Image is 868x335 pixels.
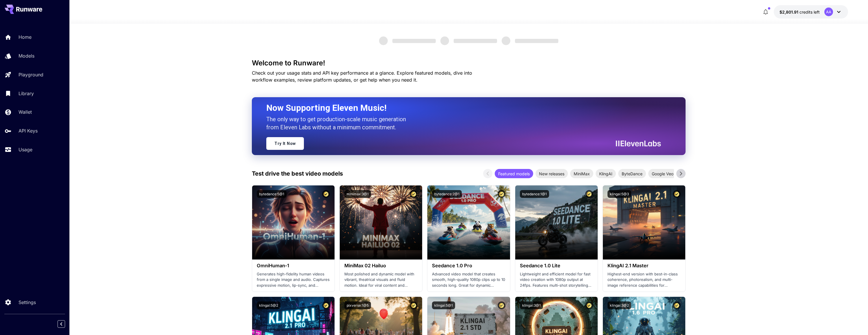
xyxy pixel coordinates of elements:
div: AA [824,8,833,16]
div: MiniMax [570,169,593,178]
img: alt [427,185,510,259]
button: Certified Model – Vetted for best performance and includes a commercial license. [585,190,593,198]
button: Certified Model – Vetted for best performance and includes a commercial license. [673,301,681,309]
button: bytedance:2@1 [432,190,462,198]
div: KlingAI [596,169,616,178]
button: Certified Model – Vetted for best performance and includes a commercial license. [322,301,330,309]
button: pixverse:1@5 [344,301,371,309]
p: API Keys [19,127,38,134]
div: $2,801.90649 [780,9,820,15]
h3: MiniMax 02 Hailuo [344,263,418,268]
button: bytedance:5@1 [257,190,287,198]
div: Google Veo [648,169,677,178]
img: alt [340,185,422,259]
img: alt [252,185,335,259]
p: Advanced video model that creates smooth, high-quality 1080p clips up to 10 seconds long. Great f... [432,271,505,288]
button: Certified Model – Vetted for best performance and includes a commercial license. [410,190,418,198]
img: alt [603,185,685,259]
h2: Now Supporting Eleven Music! [266,102,657,113]
p: Playground [19,71,43,78]
p: Highest-end version with best-in-class coherence, photorealism, and multi-image reference capabil... [607,271,681,288]
span: ByteDance [618,171,646,177]
span: MiniMax [570,171,593,177]
p: Models [19,52,34,59]
h3: Seedance 1.0 Lite [520,263,593,268]
p: Settings [19,299,36,306]
button: Certified Model – Vetted for best performance and includes a commercial license. [585,301,593,309]
span: Featured models [495,171,533,177]
button: klingai:3@2 [607,301,631,309]
h3: KlingAI 2.1 Master [607,263,681,268]
p: Home [19,34,32,41]
button: Certified Model – Vetted for best performance and includes a commercial license. [498,190,505,198]
p: Usage [19,146,32,153]
div: Collapse sidebar [62,319,69,329]
p: Most polished and dynamic model with vibrant, theatrical visuals and fluid motion. Ideal for vira... [344,271,418,288]
button: klingai:5@3 [607,190,631,198]
a: Try It Now [266,137,304,150]
p: Lightweight and efficient model for fast video creation with 1080p output at 24fps. Features mult... [520,271,593,288]
span: Google Veo [648,171,677,177]
button: minimax:3@1 [344,190,371,198]
span: Check out your usage stats and API key performance at a glance. Explore featured models, dive int... [252,70,472,83]
p: Test drive the best video models [252,169,343,178]
button: bytedance:1@1 [520,190,549,198]
h3: OmniHuman‑1 [257,263,330,268]
h3: Seedance 1.0 Pro [432,263,505,268]
p: Library [19,90,34,97]
img: alt [515,185,598,259]
span: New releases [535,171,568,177]
button: Certified Model – Vetted for best performance and includes a commercial license. [410,301,418,309]
button: klingai:3@1 [520,301,543,309]
p: Wallet [19,108,32,115]
button: Certified Model – Vetted for best performance and includes a commercial license. [322,190,330,198]
button: klingai:5@2 [257,301,280,309]
span: $2,801.91 [780,10,799,14]
button: Certified Model – Vetted for best performance and includes a commercial license. [673,190,681,198]
span: credits left [799,10,820,14]
button: klingai:5@1 [432,301,455,309]
button: $2,801.90649AA [774,5,848,19]
div: Featured models [495,169,533,178]
p: The only way to get production-scale music generation from Eleven Labs without a minimum commitment. [266,115,411,131]
div: New releases [535,169,568,178]
div: ByteDance [618,169,646,178]
h3: Welcome to Runware! [252,59,686,67]
span: KlingAI [596,171,616,177]
p: Generates high-fidelity human videos from a single image and audio. Captures expressive motion, l... [257,271,330,288]
button: Collapse sidebar [58,320,65,328]
button: Certified Model – Vetted for best performance and includes a commercial license. [498,301,505,309]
